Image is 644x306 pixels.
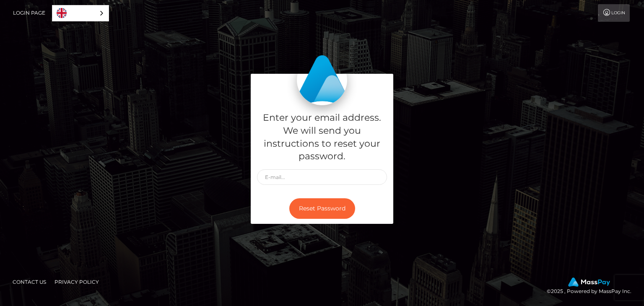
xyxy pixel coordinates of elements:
[52,5,109,21] aside: Language selected: English
[289,198,355,219] button: Reset Password
[257,112,387,163] h5: Enter your email address. We will send you instructions to reset your password.
[52,5,109,21] div: Language
[598,4,630,22] a: Login
[13,4,45,22] a: Login Page
[297,55,347,105] img: MassPay Login
[51,275,102,288] a: Privacy Policy
[9,275,49,288] a: Contact Us
[568,277,610,287] img: MassPay
[547,277,638,296] div: © 2025 , Powered by MassPay Inc.
[52,5,109,21] a: English
[257,169,387,185] input: E-mail...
